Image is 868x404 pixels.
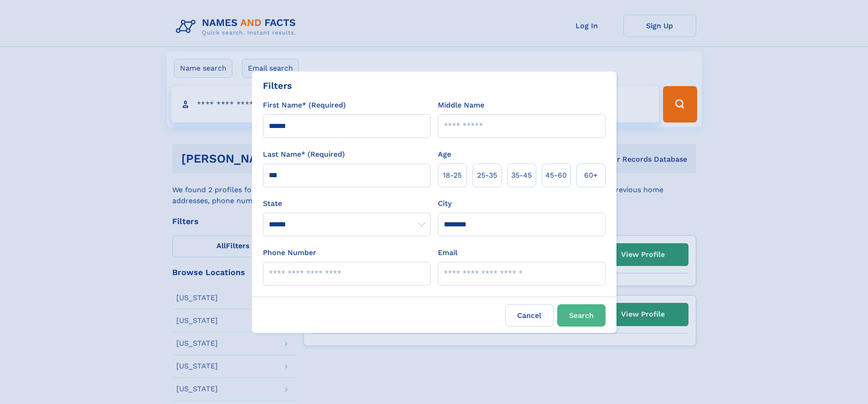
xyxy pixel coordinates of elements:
span: 60+ [584,170,598,181]
label: Cancel [505,304,554,327]
label: City [438,198,452,209]
div: Filters [263,79,292,92]
span: 18‑25 [443,170,462,181]
label: Email [438,247,457,258]
span: 35‑45 [511,170,532,181]
label: First Name* (Required) [263,100,346,111]
label: State [263,198,431,209]
span: 45‑60 [545,170,567,181]
button: Search [557,304,606,327]
label: Middle Name [438,100,484,111]
label: Phone Number [263,247,316,258]
label: Last Name* (Required) [263,149,345,160]
label: Age [438,149,451,160]
span: 25‑35 [477,170,497,181]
